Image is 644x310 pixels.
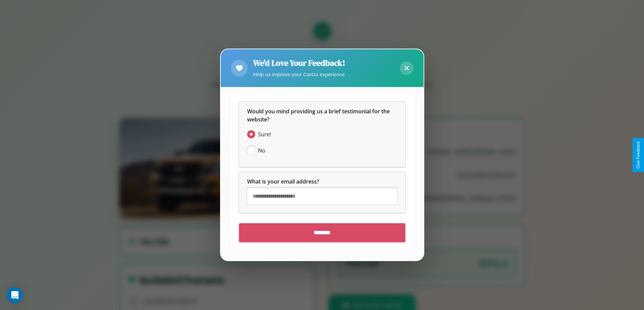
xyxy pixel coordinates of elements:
[636,141,641,169] div: Give Feedback
[247,108,391,123] span: Would you mind providing us a brief testimonial for the website?
[258,131,271,139] span: Sure!
[7,287,23,303] div: Open Intercom Messenger
[258,147,265,155] span: No
[253,70,345,79] p: Help us improve your CarGo experience
[247,178,319,186] span: What is your email address?
[253,57,345,68] h2: We'd Love Your Feedback!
